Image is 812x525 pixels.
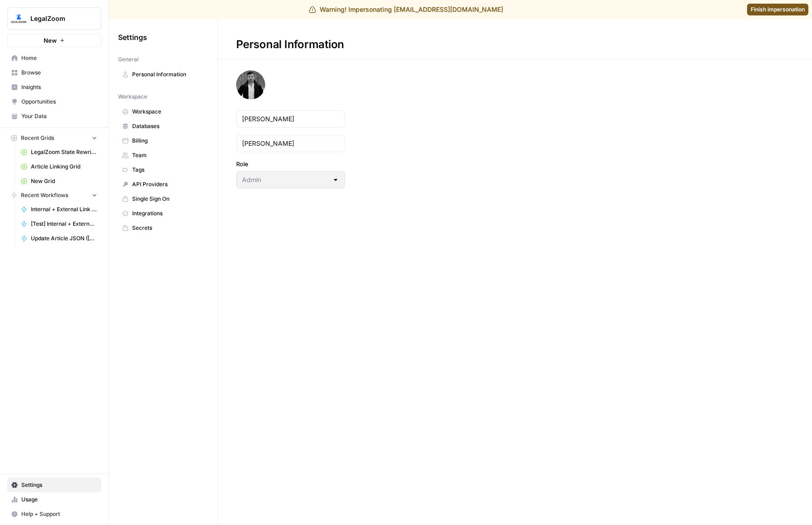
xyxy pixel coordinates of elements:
span: [Test] Internal + External Link Addition [31,220,97,228]
a: Billing [118,134,208,148]
button: Recent Grids [7,131,101,145]
a: Settings [7,478,101,492]
span: API Providers [132,180,204,188]
div: Personal Information [218,37,362,52]
span: Workspace [132,108,204,116]
span: Team [132,151,204,159]
button: New [7,34,101,47]
a: LegalZoom State Rewrites Trust [17,145,101,159]
a: Internal + External Link Addition [17,202,101,217]
span: Update Article JSON ([PERSON_NAME]) [31,234,97,243]
span: Secrets [132,224,204,232]
span: General [118,55,139,64]
button: Recent Workflows [7,188,101,202]
a: Integrations [118,206,208,221]
span: Tags [132,166,204,174]
span: Your Data [21,112,97,120]
span: LegalZoom [30,14,85,23]
span: Single Sign On [132,195,204,203]
label: Role [236,159,345,168]
a: Home [7,51,101,65]
span: Settings [118,32,147,43]
span: Finish impersonation [751,5,805,14]
a: API Providers [118,177,208,192]
a: Opportunities [7,94,101,109]
a: Tags [118,163,208,177]
button: Workspace: LegalZoom [7,7,101,30]
span: Browse [21,69,97,77]
a: Browse [7,65,101,80]
a: Finish impersonation [747,4,808,15]
span: New Grid [31,177,97,185]
a: Single Sign On [118,192,208,206]
img: avatar [236,70,265,99]
a: Workspace [118,104,208,119]
span: Integrations [132,209,204,218]
a: New Grid [17,174,101,188]
a: Personal Information [118,67,208,82]
div: Warning! Impersonating [EMAIL_ADDRESS][DOMAIN_NAME] [309,5,503,14]
a: Your Data [7,109,101,124]
a: Article Linking Grid [17,159,101,174]
span: Databases [132,122,204,130]
span: Billing [132,137,204,145]
span: New [44,36,57,45]
a: Team [118,148,208,163]
img: LegalZoom Logo [10,10,27,27]
a: Databases [118,119,208,134]
span: Opportunities [21,98,97,106]
span: Home [21,54,97,62]
span: Usage [21,495,97,504]
span: Insights [21,83,97,91]
span: Recent Grids [21,134,54,142]
a: Secrets [118,221,208,235]
a: [Test] Internal + External Link Addition [17,217,101,231]
span: Workspace [118,93,147,101]
span: Article Linking Grid [31,163,97,171]
span: Settings [21,481,97,489]
span: Recent Workflows [21,191,68,199]
span: Help + Support [21,510,97,518]
button: Help + Support [7,507,101,521]
a: Update Article JSON ([PERSON_NAME]) [17,231,101,246]
a: Insights [7,80,101,94]
a: Usage [7,492,101,507]
span: Personal Information [132,70,204,79]
span: Internal + External Link Addition [31,205,97,213]
span: LegalZoom State Rewrites Trust [31,148,97,156]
